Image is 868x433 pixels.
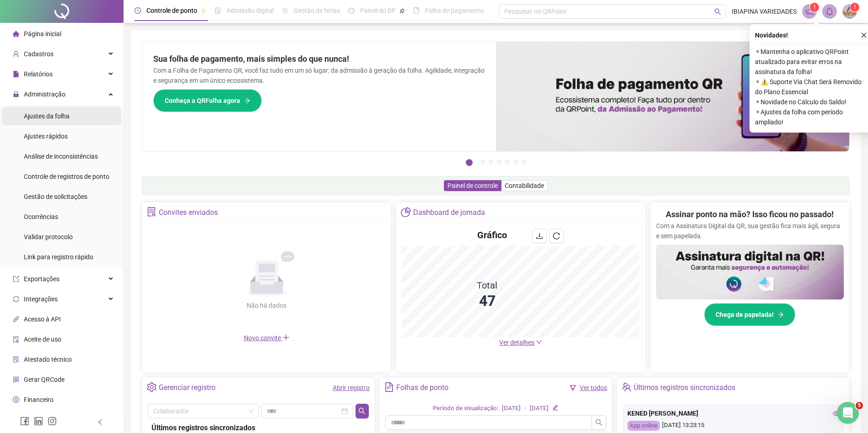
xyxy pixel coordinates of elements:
[24,153,98,160] span: Análise de inconsistências
[505,182,544,189] span: Contabilidade
[24,295,58,303] span: Integrações
[536,339,542,345] span: down
[522,159,526,164] button: 7
[13,296,19,302] span: sync
[850,3,859,12] sup: Atualize o seu contato no menu Meus Dados
[48,417,57,426] span: instagram
[716,310,774,320] span: Chega de papelada!
[165,96,240,106] span: Conheça a QRFolha agora
[333,384,370,391] a: Abrir registro
[147,207,156,217] span: solution
[226,7,274,14] span: Admissão digital
[656,245,844,299] img: banner%2F02c71560-61a6-44d4-94b9-c8ab97240462.png
[24,376,65,383] span: Gerar QRCode
[215,7,221,14] span: file-done
[146,7,197,14] span: Controle de ponto
[805,7,814,16] span: notification
[13,316,19,322] span: api
[13,31,19,37] span: home
[833,410,839,417] span: eye
[24,30,61,37] span: Página inicial
[413,7,420,14] span: book
[580,384,607,391] a: Ver todos
[524,404,526,413] div: -
[24,50,54,58] span: Cadastros
[704,303,795,326] button: Chega de papelada!
[401,207,410,217] span: pie-chart
[24,213,58,220] span: Ocorrências
[466,159,473,166] button: 1
[24,356,72,363] span: Atestado técnico
[13,276,19,282] span: export
[496,42,850,151] img: banner%2F8d14a306-6205-4263-8e5b-06e9a85ad873.png
[294,7,340,14] span: Gestão de férias
[813,4,816,11] span: 1
[622,382,631,392] span: team
[282,334,290,341] span: plus
[513,159,518,164] button: 6
[24,112,70,120] span: Ajustes da folha
[502,404,521,413] div: [DATE]
[861,32,867,38] span: close
[225,300,309,310] div: Não há dados
[24,193,87,200] span: Gestão de solicitações
[201,8,206,14] span: pushpin
[627,408,839,418] div: KENED [PERSON_NAME]
[843,5,857,18] img: 40746
[24,336,61,343] span: Aceite de uso
[358,407,366,415] span: search
[153,65,485,86] p: Com a Folha de Pagamento QR, você faz tudo em um só lugar: da admissão à geração da folha. Agilid...
[447,182,498,189] span: Painel de controle
[810,3,819,12] sup: 1
[656,221,844,241] p: Com a Assinatura Digital da QR, sua gestão fica mais ágil, segura e sem papelada.
[24,70,53,78] span: Relatórios
[595,419,603,426] span: search
[135,7,141,14] span: clock-circle
[13,376,19,383] span: qrcode
[536,232,543,240] span: download
[396,380,448,396] div: Folhas de ponto
[505,159,510,164] button: 5
[24,91,65,98] span: Administração
[499,339,534,346] span: Ver detalhes
[244,97,250,104] span: arrow-right
[153,89,262,112] button: Conheça a QRFolha agora
[552,405,558,411] span: edit
[147,382,156,392] span: setting
[755,30,788,40] span: Novidades !
[24,173,109,180] span: Controle de registros de ponto
[477,229,507,241] h4: Gráfico
[282,7,288,14] span: sun
[159,380,216,396] div: Gerenciar registro
[244,334,290,342] span: Novo convite
[825,7,834,16] span: bell
[399,8,405,14] span: pushpin
[627,421,660,431] div: App online
[489,159,493,164] button: 3
[480,159,485,164] button: 2
[732,6,797,16] span: IBIAPINA VARIEDADES
[13,336,19,342] span: audit
[433,404,498,413] div: Período de visualização:
[24,275,59,283] span: Exportações
[777,311,784,318] span: arrow-right
[24,315,61,323] span: Acesso à API
[634,380,735,396] div: Últimos registros sincronizados
[570,385,576,391] span: filter
[856,402,863,409] span: 5
[97,419,103,425] span: left
[530,404,549,413] div: [DATE]
[13,396,19,403] span: dollar
[24,233,73,241] span: Validar protocolo
[553,232,560,240] span: reload
[627,421,839,431] div: [DATE] 13:23:15
[837,402,859,424] iframe: Intercom live chat
[499,339,542,346] a: Ver detalhes down
[24,133,68,140] span: Ajustes rápidos
[34,417,43,426] span: linkedin
[348,7,355,14] span: dashboard
[153,53,485,65] h2: Sua folha de pagamento, mais simples do que nunca!
[159,205,218,220] div: Convites enviados
[24,396,54,403] span: Financeiro
[13,91,19,97] span: lock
